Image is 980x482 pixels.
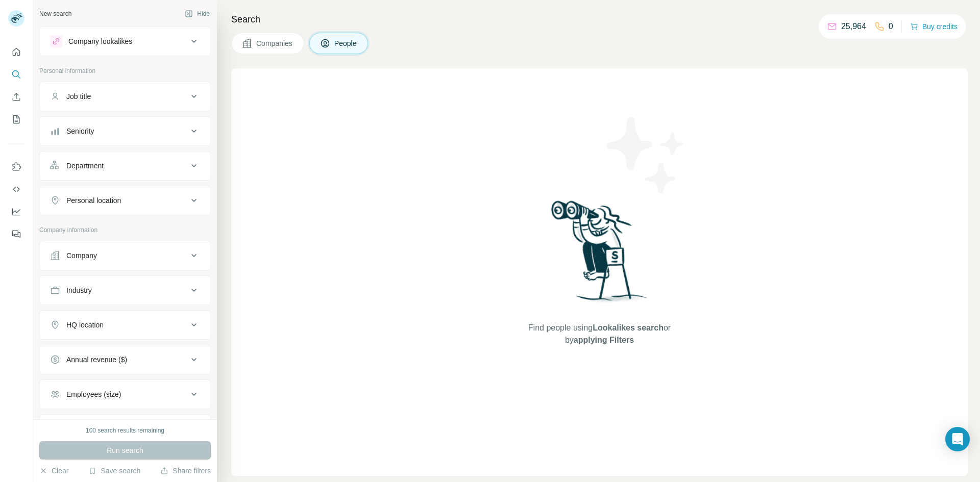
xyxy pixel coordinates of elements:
span: Companies [256,38,293,48]
p: 0 [889,20,893,33]
div: Employees (size) [66,389,121,399]
button: Share filters [160,466,211,476]
button: Industry [40,278,210,302]
div: New search [39,9,71,18]
img: Surfe Illustration - Woman searching with binoculars [547,198,653,312]
div: Personal location [66,195,121,206]
button: Quick start [8,43,24,61]
button: Seniority [40,119,210,143]
button: Feedback [8,225,24,243]
div: Department [66,161,104,171]
p: Company information [39,225,211,235]
button: Dashboard [8,202,24,221]
div: Seniority [66,126,94,136]
button: Search [8,65,24,84]
div: Industry [66,285,92,295]
div: Job title [66,91,91,102]
h4: Search [231,12,968,27]
button: Enrich CSV [8,88,24,106]
span: Find people using or by [518,322,681,346]
span: People [334,38,358,48]
button: Buy credits [910,19,958,34]
div: 100 search results remaining [86,426,164,435]
div: Annual revenue ($) [66,354,127,365]
button: Save search [88,466,140,476]
button: My lists [8,110,24,129]
button: Personal location [40,188,210,213]
div: Company lookalikes [68,36,132,46]
p: Personal information [39,66,211,75]
img: Surfe Illustration - Stars [600,109,692,201]
button: Employees (size) [40,382,210,407]
div: Open Intercom Messenger [945,427,970,451]
button: Clear [39,466,68,476]
button: Use Surfe on LinkedIn [8,158,24,176]
button: Use Surfe API [8,180,24,198]
button: Technologies [40,417,210,441]
button: Company lookalikes [40,29,210,54]
button: Job title [40,84,210,109]
p: 25,964 [841,20,866,33]
button: Hide [178,6,217,21]
button: Annual revenue ($) [40,347,210,372]
div: HQ location [66,320,104,330]
span: applying Filters [574,336,634,344]
button: Company [40,243,210,268]
span: Lookalikes search [593,323,664,332]
div: Company [66,250,97,261]
button: Department [40,154,210,178]
button: HQ location [40,313,210,337]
